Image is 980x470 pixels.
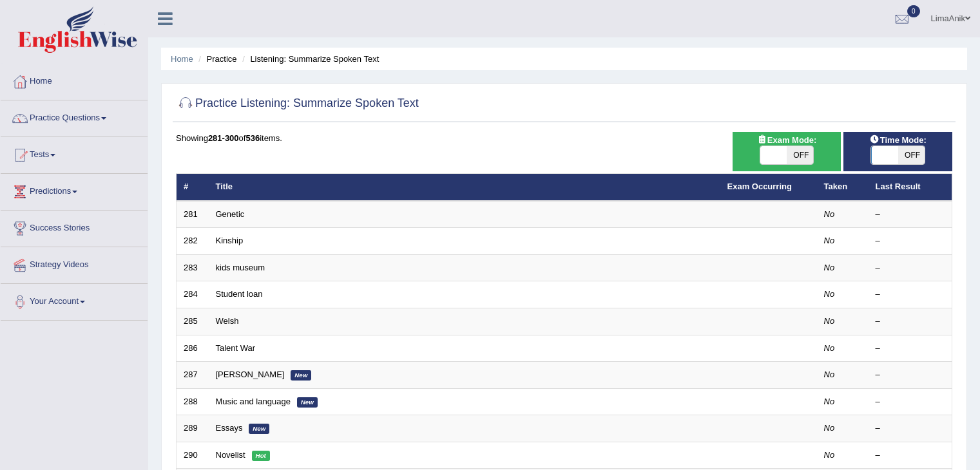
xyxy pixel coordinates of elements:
[208,133,239,143] b: 281-300
[824,209,835,219] em: No
[869,174,952,201] th: Last Result
[876,396,945,408] div: –
[876,369,945,381] div: –
[171,54,193,64] a: Home
[177,308,209,335] td: 285
[177,254,209,281] td: 283
[824,289,835,299] em: No
[1,174,148,206] a: Predictions
[177,174,209,201] th: #
[245,133,260,143] b: 536
[752,133,821,147] span: Exam Mode:
[876,262,945,274] div: –
[733,132,841,171] div: Show exams occurring in exams
[824,450,835,460] em: No
[1,247,148,279] a: Strategy Videos
[216,423,243,433] a: Essays
[865,133,932,147] span: Time Mode:
[787,146,814,164] span: OFF
[1,64,148,96] a: Home
[817,174,869,201] th: Taken
[176,132,952,144] div: Showing of items.
[176,94,419,113] h2: Practice Listening: Summarize Spoken Text
[239,53,379,65] li: Listening: Summarize Spoken Text
[177,281,209,308] td: 284
[216,289,263,299] a: Student loan
[249,424,269,434] em: New
[195,53,236,65] li: Practice
[177,415,209,442] td: 289
[216,450,245,460] a: Novelist
[824,397,835,406] em: No
[177,335,209,362] td: 286
[216,236,244,245] a: Kinship
[1,137,148,169] a: Tests
[1,284,148,316] a: Your Account
[209,174,720,201] th: Title
[1,100,148,133] a: Practice Questions
[824,343,835,353] em: No
[876,422,945,435] div: –
[876,449,945,462] div: –
[876,209,945,221] div: –
[216,316,239,326] a: Welsh
[216,370,285,379] a: [PERSON_NAME]
[1,211,148,243] a: Success Stories
[876,288,945,301] div: –
[876,235,945,247] div: –
[824,423,835,433] em: No
[252,451,270,461] em: Hot
[824,316,835,326] em: No
[297,397,318,408] em: New
[824,236,835,245] em: No
[177,388,209,415] td: 288
[177,228,209,255] td: 282
[876,315,945,328] div: –
[177,362,209,389] td: 287
[216,209,245,219] a: Genetic
[216,397,291,406] a: Music and language
[291,370,311,381] em: New
[898,146,925,164] span: OFF
[216,263,265,272] a: kids museum
[824,263,835,272] em: No
[907,5,920,17] span: 0
[824,370,835,379] em: No
[216,343,256,353] a: Talent War
[177,442,209,469] td: 290
[177,201,209,228] td: 281
[727,182,792,191] a: Exam Occurring
[876,343,945,355] div: –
